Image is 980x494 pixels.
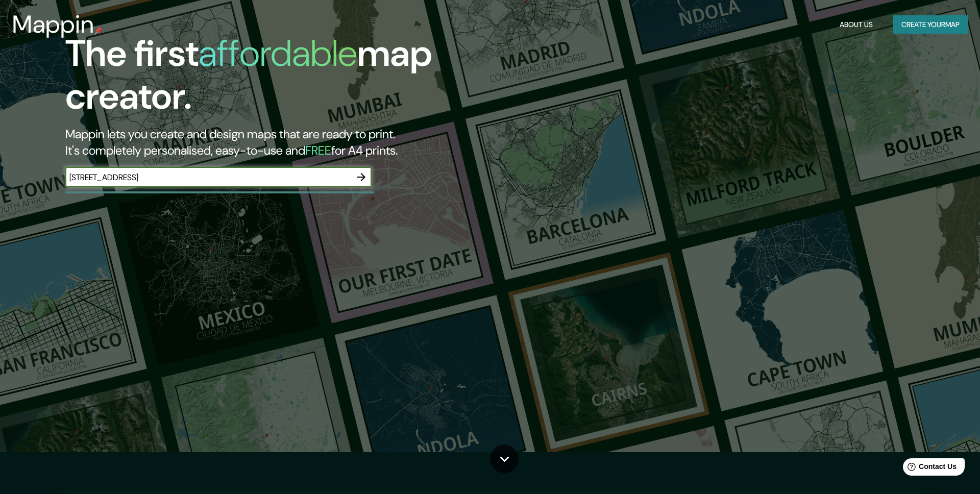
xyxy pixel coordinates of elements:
h1: The first map creator. [65,32,555,126]
input: Choose your favourite place [65,171,351,183]
button: About Us [836,15,877,34]
iframe: Help widget launcher [889,454,969,483]
h3: Mappin [12,10,94,39]
h2: Mappin lets you create and design maps that are ready to print. It's completely personalised, eas... [65,126,555,159]
h1: affordable [199,30,357,77]
h5: FREE [305,142,331,158]
img: mappin-pin [94,27,103,35]
button: Create yourmap [893,15,968,34]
